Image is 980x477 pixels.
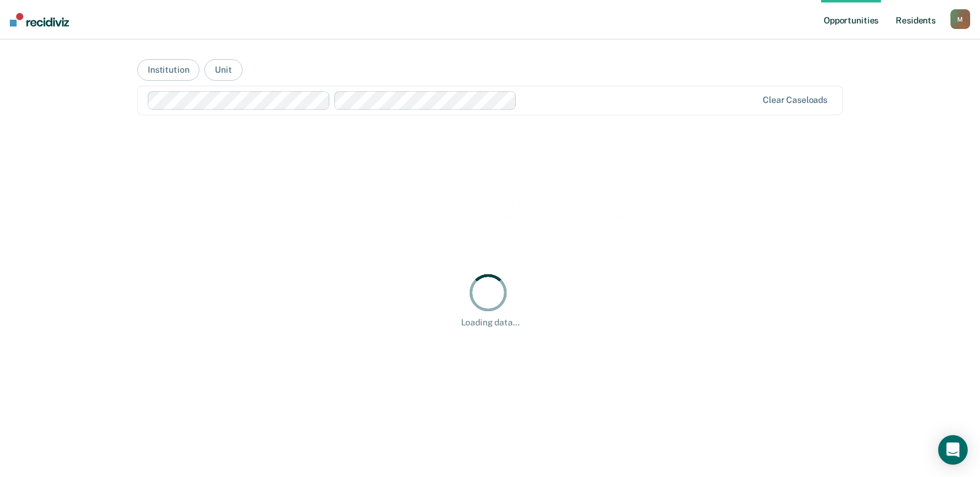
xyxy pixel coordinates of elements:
[938,435,968,465] div: Open Intercom Messenger
[204,59,242,81] button: Unit
[10,13,69,26] img: Recidiviz
[763,95,827,105] div: Clear caseloads
[461,317,520,328] div: Loading data...
[137,59,199,81] button: Institution
[950,9,970,29] button: M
